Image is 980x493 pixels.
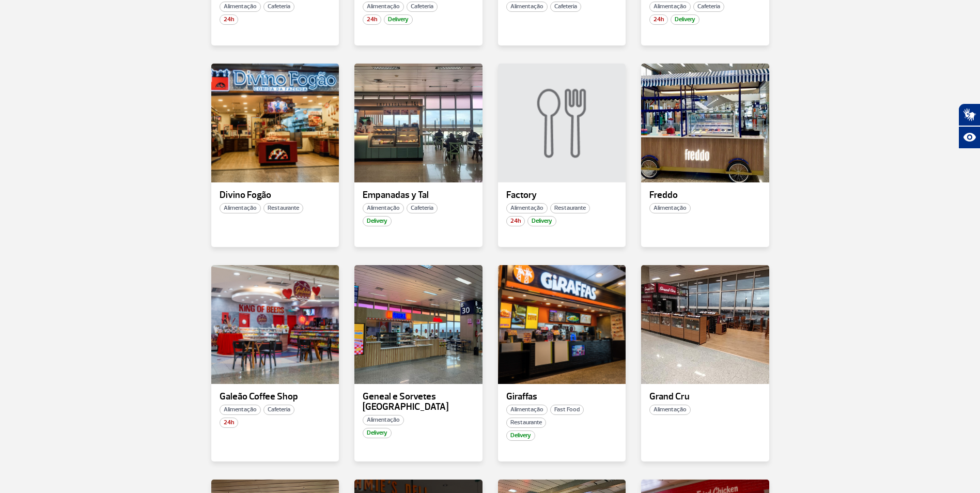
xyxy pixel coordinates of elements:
span: Alimentação [363,203,404,213]
span: Delivery [363,428,392,438]
span: Alimentação [220,203,261,213]
span: Alimentação [506,203,548,213]
span: Delivery [527,216,556,226]
p: Empanadas y Tal [363,190,474,201]
p: Freddo [649,190,761,201]
span: 24h [220,418,238,428]
span: Delivery [506,430,535,441]
span: Alimentação [363,415,404,425]
span: Alimentação [220,405,261,415]
span: 24h [363,14,381,25]
span: Alimentação [363,2,404,12]
span: Alimentação [220,2,261,12]
span: Cafeteria [263,2,294,12]
button: Abrir recursos assistivos. [958,126,980,149]
span: Delivery [671,14,699,25]
p: Giraffas [506,392,618,402]
span: Restaurante [263,203,303,213]
p: Factory [506,190,618,201]
p: Galeão Coffee Shop [220,392,331,402]
button: Abrir tradutor de língua de sinais. [958,103,980,126]
span: Alimentação [649,2,691,12]
span: Alimentação [506,2,548,12]
span: 24h [220,14,238,25]
span: 24h [506,216,525,226]
span: Cafeteria [550,2,581,12]
span: Alimentação [649,405,691,415]
span: Delivery [384,14,413,25]
p: Divino Fogão [220,190,331,201]
p: Grand Cru [649,392,761,402]
span: Cafeteria [407,2,438,12]
div: Plugin de acessibilidade da Hand Talk. [958,103,980,149]
span: Cafeteria [263,405,294,415]
span: Cafeteria [693,2,724,12]
span: Alimentação [506,405,548,415]
span: Alimentação [649,203,691,213]
span: Fast Food [550,405,584,415]
span: Cafeteria [407,203,438,213]
span: 24h [649,14,668,25]
p: Geneal e Sorvetes [GEOGRAPHIC_DATA] [363,392,474,412]
span: Delivery [363,216,392,226]
span: Restaurante [550,203,590,213]
span: Restaurante [506,418,546,428]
